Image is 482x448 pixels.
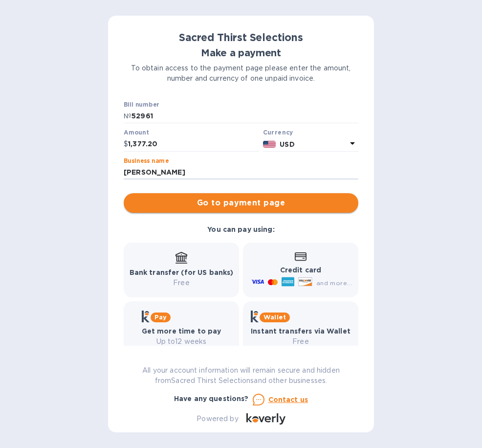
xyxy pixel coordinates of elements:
[124,63,358,84] p: To obtain access to the payment page please enter the amount, number and currency of one unpaid i...
[154,314,167,321] b: Pay
[131,197,351,209] span: Go to payment page
[124,158,169,164] label: Business name
[124,165,358,180] input: Enter business name
[316,279,352,287] span: and more...
[131,109,358,124] input: Enter bill number
[263,129,293,136] b: Currency
[263,314,286,321] b: Wallet
[124,47,358,59] h1: Make a payment
[128,137,259,152] input: 0.00
[142,327,221,335] b: Get more time to pay
[130,269,234,276] b: Bank transfer (for US banks)
[251,327,351,335] b: Instant transfers via Wallet
[124,102,159,108] label: Bill number
[280,266,321,274] b: Credit card
[124,130,149,136] label: Amount
[179,31,303,44] b: Sacred Thirst Selections
[124,365,358,386] p: All your account information will remain secure and hidden from Sacred Thirst Selections and othe...
[197,414,238,424] p: Powered by
[124,193,358,213] button: Go to payment page
[251,336,351,347] p: Free
[130,278,234,288] p: Free
[124,111,131,121] p: №
[263,141,276,148] img: USD
[124,139,128,149] p: $
[142,336,221,347] p: Up to 12 weeks
[280,140,294,148] b: USD
[207,225,274,233] b: You can pay using:
[174,395,249,403] b: Have any questions?
[268,396,308,403] u: Contact us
